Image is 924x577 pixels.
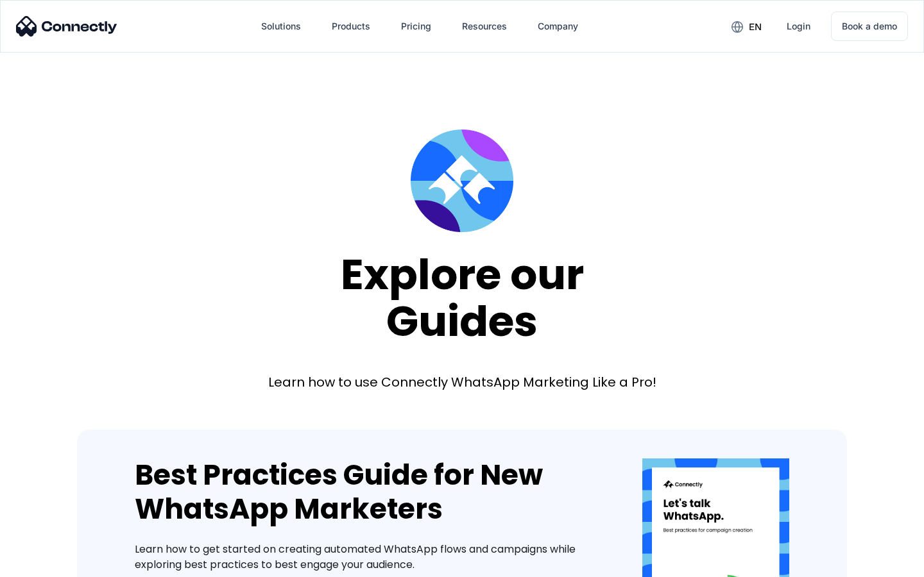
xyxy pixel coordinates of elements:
[332,17,370,35] div: Products
[268,373,656,391] div: Learn how to use Connectly WhatsApp Marketing Like a Pro!
[16,16,117,37] img: Connectly Logo
[538,17,578,35] div: Company
[391,11,441,42] a: Pricing
[26,555,77,573] ul: Language list
[401,17,431,35] div: Pricing
[135,542,604,573] div: Learn how to get started on creating automated WhatsApp flows and campaigns while exploring best ...
[831,12,908,41] a: Book a demo
[787,17,810,35] div: Login
[13,555,77,573] aside: Language selected: English
[341,251,584,344] div: Explore our Guides
[261,17,301,35] div: Solutions
[135,458,604,526] div: Best Practices Guide for New WhatsApp Marketers
[749,18,762,36] div: en
[462,17,507,35] div: Resources
[776,11,821,42] a: Login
